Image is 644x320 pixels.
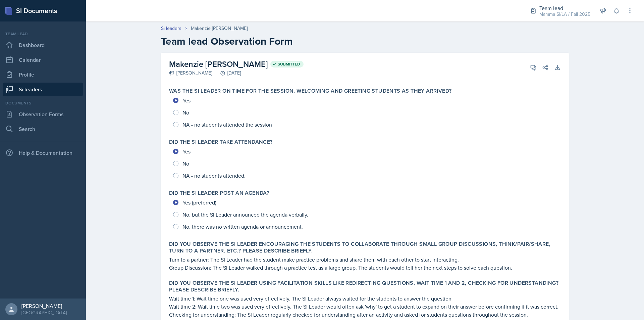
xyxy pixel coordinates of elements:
[3,38,83,52] a: Dashboard
[539,11,590,18] div: Mamma SI/LA / Fall 2025
[3,146,83,159] div: Help & Documentation
[169,190,269,196] label: Did the SI Leader post an agenda?
[278,61,300,67] span: Submitted
[169,58,304,70] h2: Makenzie [PERSON_NAME]
[169,264,561,272] p: Group Discussion: The SI Leader walked through a practice test as a large group. The students wou...
[21,309,67,316] div: [GEOGRAPHIC_DATA]
[169,311,561,319] p: Checking for understanding: The SI Leader regularly checked for understanding after an activity a...
[169,88,451,94] label: Was the SI Leader on time for the session, welcoming and greeting students as they arrived?
[3,100,83,106] div: Documents
[3,122,83,136] a: Search
[169,303,561,311] p: Wait time 2: Wait time two was used very effectively, The SI Leader would often ask 'why' to get ...
[3,53,83,66] a: Calendar
[169,241,561,254] label: Did you observe the SI Leader encouraging the students to collaborate through small group discuss...
[3,83,83,96] a: Si leaders
[169,256,561,264] p: Turn to a partner: The SI Leader had the student make practice problems and share them with each ...
[191,25,248,32] div: Makenzie [PERSON_NAME]
[212,70,241,77] div: [DATE]
[3,31,83,37] div: Team lead
[169,139,273,145] label: Did the SI Leader take attendance?
[169,294,561,303] p: Wait time 1: Wait time one was used very effectively. The SI Leader always waited for the student...
[169,70,212,77] div: [PERSON_NAME]
[3,107,83,121] a: Observation Forms
[3,68,83,81] a: Profile
[161,35,569,47] h2: Team lead Observation Form
[169,280,561,293] label: Did you observe the SI Leader using facilitation skills like redirecting questions, wait time 1 a...
[21,303,67,309] div: [PERSON_NAME]
[539,4,590,12] div: Team lead
[161,25,181,32] a: Si leaders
